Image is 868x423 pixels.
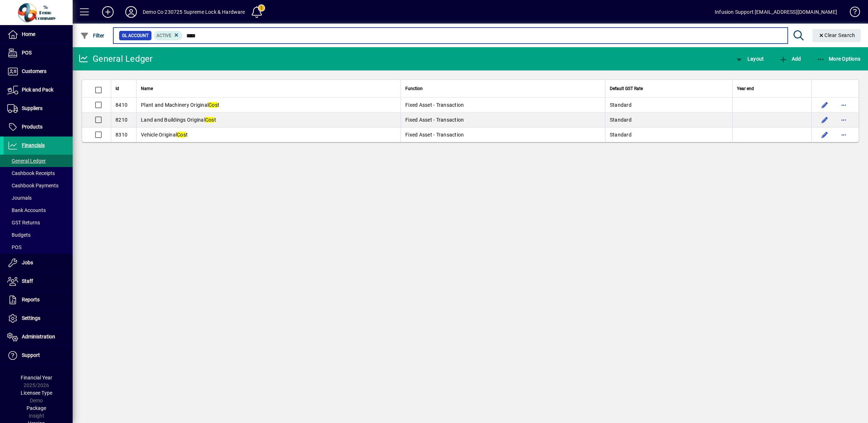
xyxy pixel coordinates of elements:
[22,50,32,56] span: POS
[610,132,632,138] span: Standard
[735,56,764,62] span: Layout
[819,129,831,141] button: Edit
[733,52,766,65] button: Layout
[141,85,153,93] span: Name
[7,158,46,164] span: General Ledger
[715,6,837,18] div: Infusion Support [EMAIL_ADDRESS][DOMAIN_NAME]
[779,56,801,62] span: Add
[78,29,106,42] button: Filter
[4,167,73,179] a: Cashbook Receipts
[141,132,188,138] span: Vehicle Original t
[4,44,73,62] a: POS
[4,254,73,272] a: Jobs
[4,241,73,253] a: POS
[610,117,632,123] span: Standard
[4,62,73,81] a: Customers
[154,31,183,40] mat-chip: Activation Status: Active
[610,85,643,93] span: Default GST Rate
[21,390,52,396] span: Licensee Type
[7,195,32,201] span: Journals
[143,6,245,18] div: Demo Co 230725 Supreme Lock & Hardware
[7,207,46,213] span: Bank Accounts
[4,291,73,309] a: Reports
[22,31,35,37] span: Home
[819,99,831,111] button: Edit
[205,117,214,123] em: Cos
[22,352,40,358] span: Support
[96,5,119,19] button: Add
[7,244,21,250] span: POS
[4,179,73,192] a: Cashbook Payments
[115,85,119,93] span: Id
[4,346,73,365] a: Support
[405,132,464,138] span: Fixed Asset - Transaction
[22,278,33,284] span: Staff
[115,117,127,123] span: 8210
[22,315,40,321] span: Settings
[405,85,423,93] span: Function
[4,118,73,136] a: Products
[119,5,143,19] button: Profile
[4,328,73,346] a: Administration
[22,105,42,111] span: Suppliers
[22,260,33,265] span: Jobs
[80,33,105,38] span: Filter
[816,56,861,62] span: More Options
[405,117,464,123] span: Fixed Asset - Transaction
[4,272,73,290] a: Staff
[4,216,73,229] a: GST Returns
[122,32,149,39] span: GL Account
[141,102,219,108] span: Plant and Machinery Original t
[22,334,55,339] span: Administration
[815,52,863,65] button: More Options
[838,114,849,126] button: More options
[115,102,127,108] span: 8410
[22,297,40,302] span: Reports
[7,232,31,238] span: Budgets
[27,405,46,411] span: Package
[141,85,396,93] div: Name
[777,52,803,65] button: Add
[21,375,52,381] span: Financial Year
[610,102,632,108] span: Standard
[7,183,58,188] span: Cashbook Payments
[115,85,132,93] div: Id
[844,1,859,25] a: Knowledge Base
[4,155,73,167] a: General Ledger
[78,53,153,65] div: General Ledger
[22,124,42,130] span: Products
[7,220,40,225] span: GST Returns
[727,52,771,65] app-page-header-button: View chart layout
[4,229,73,241] a: Budgets
[141,117,216,123] span: Land and Buildings Original t
[22,142,45,148] span: Financials
[4,192,73,204] a: Journals
[838,99,849,111] button: More options
[115,132,127,138] span: 8310
[7,170,55,176] span: Cashbook Receipts
[22,87,53,93] span: Pick and Pack
[405,102,464,108] span: Fixed Asset - Transaction
[177,132,186,138] em: Cos
[4,309,73,328] a: Settings
[22,68,46,74] span: Customers
[208,102,218,108] em: Cos
[819,114,831,126] button: Edit
[4,99,73,118] a: Suppliers
[4,81,73,99] a: Pick and Pack
[157,33,171,38] span: Active
[818,32,855,38] span: Clear Search
[4,25,73,44] a: Home
[4,204,73,216] a: Bank Accounts
[838,129,849,141] button: More options
[812,29,861,42] button: Clear
[737,85,754,93] span: Year end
